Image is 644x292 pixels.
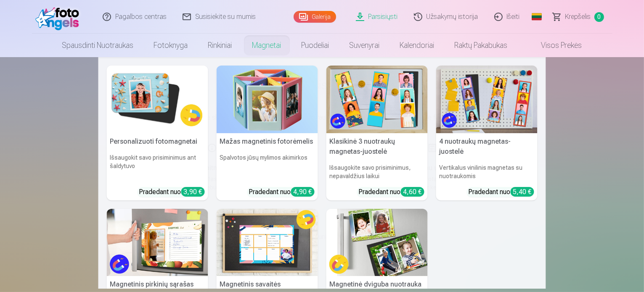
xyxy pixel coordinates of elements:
[217,66,318,200] a: Mažas magnetinis fotorėmelisMažas magnetinis fotorėmelisSpalvotos jūsų mylimos akimirkosPradedant...
[242,34,292,57] a: Magnetai
[198,34,242,57] a: Rinkiniai
[359,187,424,197] div: Pradedant nuo
[511,187,534,197] div: 5,40 €
[292,34,339,57] a: Puodeliai
[436,66,538,200] a: 4 nuotraukų magnetas-juostelė4 nuotraukų magnetas-juostelėVertikalus vinilinis magnetas su nuotra...
[35,3,84,30] img: /fa2
[217,66,318,133] img: Mažas magnetinis fotorėmelis
[326,133,428,160] h5: Klasikinė 3 nuotraukų magnetas-juostelė
[107,66,208,200] a: Personalizuoti fotomagnetaiPersonalizuoti fotomagnetaiIšsaugokit savo prisiminimus ant šaldytuvoP...
[52,34,144,57] a: Spausdinti nuotraukas
[469,187,534,197] div: Pradedant nuo
[565,12,591,22] span: Krepšelis
[326,160,428,184] h6: Išsaugokite savo prisiminimus, nepavaldžius laikui
[217,209,318,276] img: Magnetinis savaitės tvarkaraštis 20x30 cm
[436,133,538,160] h5: 4 nuotraukų magnetas-juostelė
[401,187,424,197] div: 4,60 €
[217,133,318,150] h5: Mažas magnetinis fotorėmelis
[436,160,538,184] h6: Vertikalus vinilinis magnetas su nuotraukomis
[217,150,318,184] h6: Spalvotos jūsų mylimos akimirkos
[107,133,208,150] h5: Personalizuoti fotomagnetai
[339,34,390,57] a: Suvenyrai
[326,66,428,200] a: Klasikinė 3 nuotraukų magnetas-juostelėKlasikinė 3 nuotraukų magnetas-juostelėIšsaugokite savo pr...
[144,34,198,57] a: Fotoknyga
[294,11,336,23] a: Galerija
[181,187,205,197] div: 3,90 €
[326,209,428,276] img: Magnetinė dviguba nuotrauka
[390,34,445,57] a: Kalendoriai
[594,12,604,22] span: 0
[291,187,315,197] div: 4,90 €
[107,209,208,276] img: Magnetinis pirkinių sąrašas
[445,34,518,57] a: Raktų pakabukas
[249,187,315,197] div: Pradedant nuo
[518,34,592,57] a: Visos prekės
[139,187,205,197] div: Pradedant nuo
[436,66,538,133] img: 4 nuotraukų magnetas-juostelė
[326,66,428,133] img: Klasikinė 3 nuotraukų magnetas-juostelė
[107,66,208,133] img: Personalizuoti fotomagnetai
[107,150,208,184] h6: Išsaugokit savo prisiminimus ant šaldytuvo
